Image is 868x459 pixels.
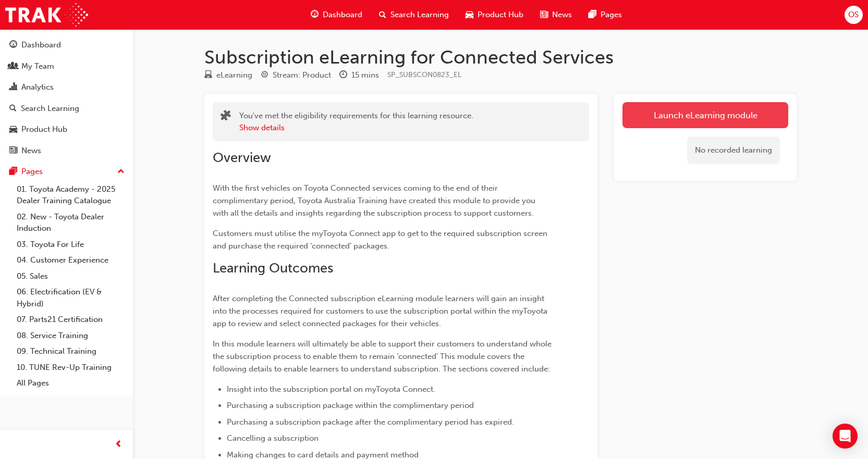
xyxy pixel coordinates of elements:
span: puzzle-icon [221,111,231,123]
a: 01. Toyota Academy - 2025 Dealer Training Catalogue [13,181,129,209]
a: 02. New - Toyota Dealer Induction [13,209,129,237]
a: news-iconNews [532,4,580,26]
span: With the first vehicles on Toyota Connected services coming to the end of their complimentary per... [213,183,537,218]
span: news-icon [540,8,548,21]
span: After completing the Connected subscription eLearning module learners will gain an insight into t... [213,294,549,328]
span: search-icon [9,104,17,114]
span: Customers must utilise the myToyota Connect app to get to the required subscription screen and pu... [213,229,549,251]
div: Open Intercom Messenger [833,424,858,449]
button: Pages [4,162,129,181]
div: No recorded learning [687,137,780,164]
div: Stream [261,69,331,82]
span: In this module learners will ultimately be able to support their customers to understand whole th... [213,339,554,374]
a: All Pages [13,375,129,391]
a: pages-iconPages [580,4,630,26]
span: Purchasing a subscription package after the complimentary period has expired. [227,417,514,427]
a: search-iconSearch Learning [371,4,457,26]
span: chart-icon [9,83,17,92]
div: Search Learning [21,103,79,115]
a: 07. Parts21 Certification [13,312,129,328]
div: Stream: Product [273,69,331,81]
a: 05. Sales [13,268,129,284]
img: Trak [5,3,88,27]
a: Dashboard [4,35,129,55]
div: Type [204,69,252,82]
span: Search Learning [390,9,449,21]
span: car-icon [466,8,473,21]
span: guage-icon [9,41,17,50]
span: pages-icon [9,167,17,177]
span: clock-icon [339,71,347,80]
span: Pages [601,9,622,21]
span: pages-icon [589,8,596,21]
span: search-icon [379,8,386,21]
a: 06. Electrification (EV & Hybrid) [13,284,129,312]
div: Pages [21,166,43,178]
span: Dashboard [323,9,362,21]
a: 04. Customer Experience [13,252,129,268]
div: My Team [21,60,54,72]
span: Product Hub [478,9,523,21]
a: My Team [4,57,129,76]
span: Insight into the subscription portal on myToyota Connect. [227,384,435,394]
a: Search Learning [4,99,129,118]
span: Cancelling a subscription [227,433,319,443]
h1: Subscription eLearning for Connected Services [204,46,797,69]
a: Product Hub [4,120,129,139]
span: OS [848,9,859,21]
span: Learning Outcomes [213,260,333,276]
div: eLearning [216,69,252,81]
span: people-icon [9,62,17,71]
div: News [21,145,41,157]
span: car-icon [9,125,17,134]
span: target-icon [261,71,268,80]
span: Learning resource code [387,70,461,79]
div: You've met the eligibility requirements for this learning resource. [239,110,473,133]
span: News [552,9,572,21]
a: 09. Technical Training [13,343,129,359]
div: Dashboard [21,39,61,51]
span: up-icon [117,165,125,179]
span: Overview [213,150,271,166]
span: Purchasing a subscription package within the complimentary period [227,401,474,410]
div: 15 mins [351,69,379,81]
a: Analytics [4,78,129,97]
div: Analytics [21,81,54,93]
span: prev-icon [115,438,123,451]
a: 08. Service Training [13,328,129,344]
span: learningResourceType_ELEARNING-icon [204,71,212,80]
div: Duration [339,69,379,82]
button: OS [845,6,863,24]
button: DashboardMy TeamAnalyticsSearch LearningProduct HubNews [4,33,129,162]
a: 10. TUNE Rev-Up Training [13,359,129,376]
span: news-icon [9,146,17,156]
a: 03. Toyota For Life [13,237,129,253]
a: News [4,141,129,160]
div: Product Hub [21,123,67,135]
span: guage-icon [311,8,319,21]
a: guage-iconDashboard [302,4,371,26]
a: car-iconProduct Hub [457,4,532,26]
a: Launch eLearning module [622,102,788,128]
button: Show details [239,122,285,134]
